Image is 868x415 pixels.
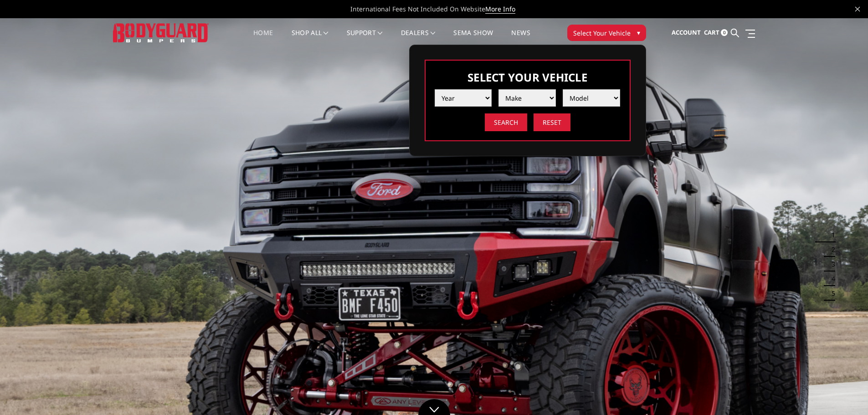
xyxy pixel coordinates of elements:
[704,20,728,45] a: Cart 0
[401,30,436,47] a: Dealers
[567,25,646,41] button: Select Your Vehicle
[826,257,835,272] button: 3 of 5
[453,30,493,47] a: SEMA Show
[485,5,515,14] a: More Info
[672,20,701,45] a: Account
[418,399,450,415] a: Click to Down
[826,228,835,242] button: 1 of 5
[826,286,835,301] button: 5 of 5
[826,242,835,257] button: 2 of 5
[721,29,728,36] span: 0
[826,272,835,286] button: 4 of 5
[637,28,640,37] span: ▾
[498,89,556,107] select: Please select the value from list.
[704,28,719,36] span: Cart
[573,28,631,38] span: Select Your Vehicle
[672,28,701,36] span: Account
[347,30,383,47] a: Support
[534,113,570,131] input: Reset
[292,30,329,47] a: shop all
[113,23,209,42] img: BODYGUARD BUMPERS
[485,113,527,131] input: Search
[511,30,530,47] a: News
[253,30,273,47] a: Home
[435,70,621,85] h3: Select Your Vehicle
[435,89,492,107] select: Please select the value from list.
